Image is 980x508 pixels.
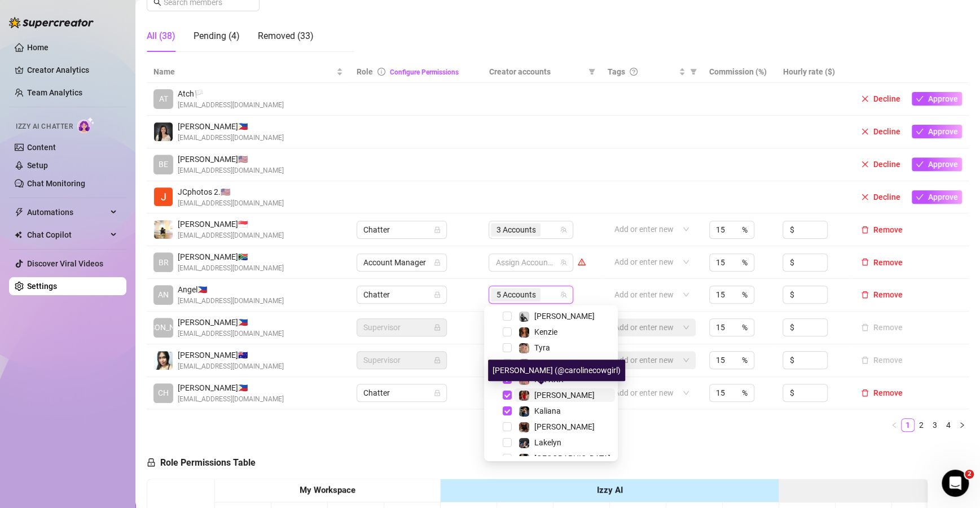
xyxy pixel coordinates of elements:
button: Approve [912,157,962,171]
span: Decline [873,192,900,202]
span: Select tree node [503,422,512,431]
span: [EMAIL_ADDRESS][DOMAIN_NAME] [178,296,284,306]
a: Setup [27,161,48,170]
span: delete [861,258,869,266]
span: [PERSON_NAME] [534,391,595,400]
span: 3 Accounts [491,223,540,237]
span: Select tree node [503,312,512,321]
span: Approve [928,192,958,202]
span: Supervisor [363,319,440,336]
span: Izzy AI Chatter [16,121,73,132]
span: [PERSON_NAME] [133,321,194,334]
span: Decline [873,127,900,136]
span: [PERSON_NAME] 🇵🇭 [178,120,284,133]
th: Commission (%) [702,61,776,83]
img: logo-BBDzfeDw.svg [9,17,94,28]
span: delete [861,291,869,299]
span: close [861,128,869,135]
img: Moana Seas [154,351,173,370]
th: Name [147,61,350,83]
span: Kaliana [534,406,561,415]
span: lock [434,324,441,331]
button: Remove [856,386,907,400]
img: Kenzie [519,327,529,338]
span: Select tree node [503,391,512,400]
span: left [891,422,898,428]
h5: Role Permissions Table [147,456,256,470]
span: Lakelyn [534,438,561,447]
span: filter [588,68,595,75]
div: All (38) [147,29,175,43]
span: BE [159,158,168,170]
span: Select tree node [503,359,512,368]
span: Decline [873,94,900,103]
span: Atch 🏳️ [178,87,284,100]
img: Tyra [519,343,529,353]
img: Chat Copilot [15,231,22,239]
span: AN [158,288,169,301]
span: [EMAIL_ADDRESS][DOMAIN_NAME] [178,230,284,241]
a: Home [27,43,49,52]
button: Remove [856,321,907,334]
span: Creator accounts [489,65,583,78]
a: Team Analytics [27,88,82,97]
img: Lakelyn [519,438,529,448]
span: lock [434,389,441,396]
span: 5 Accounts [491,288,540,301]
button: Decline [856,125,905,138]
span: Name [153,65,334,78]
span: [EMAIL_ADDRESS][DOMAIN_NAME] [178,198,284,209]
a: 1 [902,419,914,431]
span: delete [861,226,869,234]
span: [GEOGRAPHIC_DATA] [534,454,610,463]
span: thunderbolt [15,208,24,217]
span: warning [578,258,586,266]
li: 2 [915,418,928,432]
span: team [560,226,567,233]
img: Justine Bairan [154,122,173,141]
span: Select tree node [503,343,512,352]
span: Supervisor [363,352,440,369]
th: Hourly rate ($) [776,61,850,83]
span: Remove [873,258,903,267]
span: Chatter [363,286,440,303]
img: Lily Rhyia [519,422,529,432]
span: delete [861,389,869,397]
span: Chatter [363,221,440,238]
img: Caroline [519,391,529,401]
a: 2 [915,419,928,431]
button: Remove [856,288,907,301]
img: Adam Bautista [154,220,173,239]
span: [EMAIL_ADDRESS][DOMAIN_NAME] [178,133,284,143]
span: [EMAIL_ADDRESS][DOMAIN_NAME] [178,329,284,339]
span: Approve [928,127,958,136]
span: Select tree node [503,438,512,447]
span: lock [434,259,441,266]
span: [PERSON_NAME] 🇵🇭 [178,316,284,329]
span: close [861,95,869,103]
button: Approve [912,190,962,204]
span: lock [147,458,156,467]
span: Decline [873,160,900,169]
img: Kaliana [519,406,529,417]
button: left [887,418,901,432]
strong: My Workspace [300,485,355,495]
span: [PERSON_NAME] [534,359,595,368]
button: Decline [856,92,905,106]
span: [PERSON_NAME] 🇺🇸 [178,153,284,165]
span: [PERSON_NAME] 🇵🇭 [178,382,284,394]
span: check [916,160,924,168]
span: [EMAIL_ADDRESS][DOMAIN_NAME] [178,394,284,405]
a: Content [27,143,56,152]
span: [EMAIL_ADDRESS][DOMAIN_NAME] [178,165,284,176]
a: Chat Monitoring [27,179,85,188]
span: BR [159,256,169,269]
a: 4 [942,419,955,431]
span: info-circle [377,68,385,76]
span: lock [434,226,441,233]
span: [PERSON_NAME] 🇦🇺 [178,349,284,361]
span: check [916,193,924,201]
span: [EMAIL_ADDRESS][DOMAIN_NAME] [178,263,284,274]
button: Remove [856,223,907,237]
a: 3 [929,419,941,431]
